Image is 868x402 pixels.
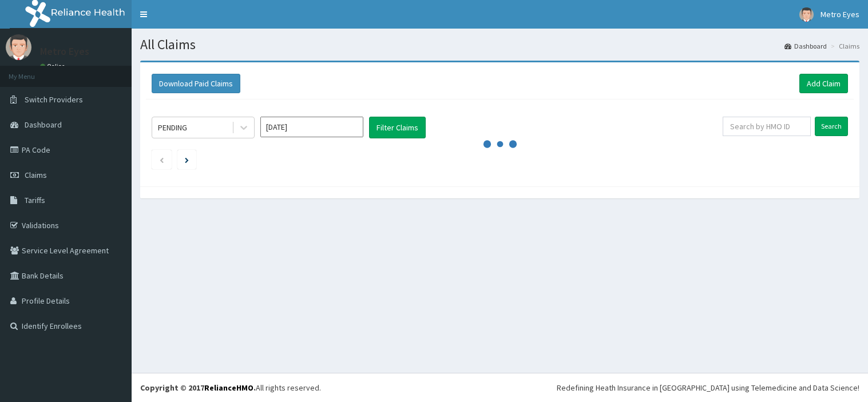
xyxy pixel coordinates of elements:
[25,120,62,130] span: Dashboard
[25,170,47,180] span: Claims
[40,46,89,57] p: Metro Eyes
[784,41,827,51] a: Dashboard
[483,127,517,161] svg: audio-loading
[152,74,240,93] button: Download Paid Claims
[159,154,164,165] a: Previous page
[821,9,859,19] span: Metro Eyes
[557,382,859,393] div: Redefining Heath Insurance in [GEOGRAPHIC_DATA] using Telemedicine and Data Science!
[828,41,859,51] li: Claims
[158,122,187,133] div: PENDING
[132,373,868,402] footer: All rights reserved.
[25,94,83,105] span: Switch Providers
[799,74,848,93] a: Add Claim
[140,37,859,52] h1: All Claims
[185,154,189,165] a: Next page
[260,117,363,137] input: Select Month and Year
[369,117,426,138] button: Filter Claims
[204,383,253,393] a: RelianceHMO
[25,195,45,205] span: Tariffs
[815,117,848,136] input: Search
[40,62,68,70] a: Online
[799,7,814,22] img: User Image
[723,117,811,136] input: Search by HMO ID
[140,383,256,393] strong: Copyright © 2017 .
[6,34,31,60] img: User Image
